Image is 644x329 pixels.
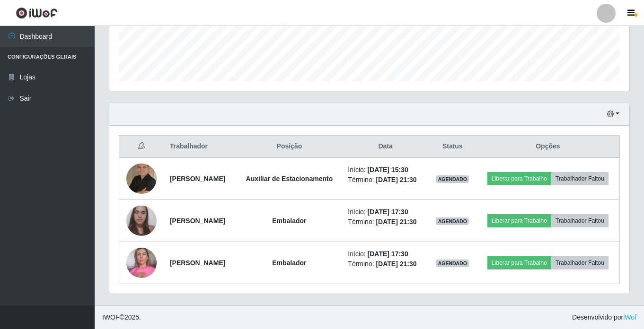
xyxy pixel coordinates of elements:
li: Término: [348,259,423,269]
button: Liberar para Trabalho [487,256,551,269]
time: [DATE] 17:30 [368,208,408,216]
li: Término: [348,217,423,227]
img: 1679057425949.jpeg [126,164,157,194]
button: Trabalhador Faltou [551,172,609,185]
a: iWof [623,313,636,321]
span: Desenvolvido por [572,312,636,322]
button: Liberar para Trabalho [487,172,551,185]
strong: Auxiliar de Estacionamento [246,175,333,182]
img: CoreUI Logo [16,7,58,19]
th: Posição [236,136,342,158]
button: Trabalhador Faltou [551,256,609,269]
time: [DATE] 21:30 [376,218,416,225]
span: IWOF [102,313,120,321]
time: [DATE] 17:30 [368,250,408,258]
th: Data [342,136,428,158]
th: Status [429,136,476,158]
span: © 2025 . [102,312,141,322]
strong: Embalador [272,217,306,225]
strong: Embalador [272,259,306,267]
time: [DATE] 21:30 [376,176,416,183]
span: AGENDADO [436,260,469,267]
li: Término: [348,175,423,185]
time: [DATE] 21:30 [376,260,416,268]
time: [DATE] 15:30 [368,166,408,173]
img: 1734444279146.jpeg [126,200,157,241]
strong: [PERSON_NAME] [170,259,225,267]
strong: [PERSON_NAME] [170,175,225,182]
li: Início: [348,249,423,259]
button: Liberar para Trabalho [487,214,551,227]
li: Início: [348,165,423,175]
strong: [PERSON_NAME] [170,217,225,225]
span: AGENDADO [436,217,469,225]
button: Trabalhador Faltou [551,214,609,227]
th: Opções [476,136,620,158]
li: Início: [348,207,423,217]
img: 1689780238947.jpeg [126,242,157,283]
th: Trabalhador [164,136,237,158]
span: AGENDADO [436,175,469,183]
